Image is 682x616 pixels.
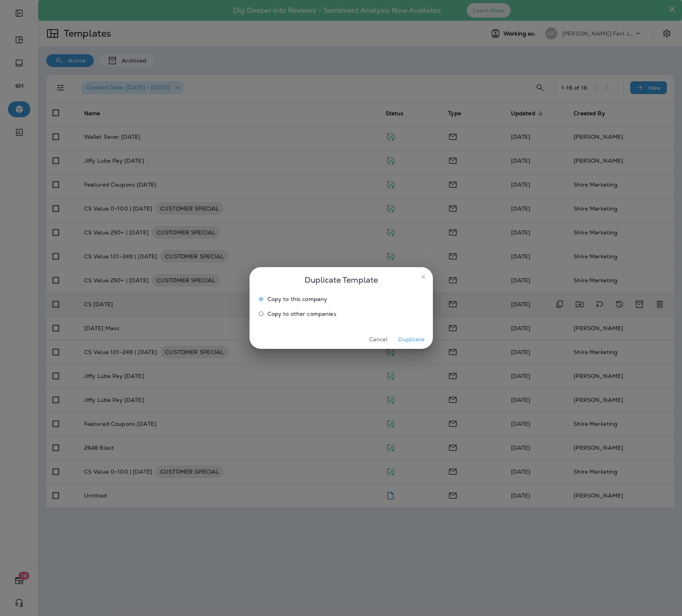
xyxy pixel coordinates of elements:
[267,296,328,302] span: Copy to this company
[397,333,426,346] button: Duplicate
[364,333,393,346] button: Cancel
[417,270,430,283] button: close
[267,311,336,317] span: Copy to other companies
[305,274,378,286] span: Duplicate Template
